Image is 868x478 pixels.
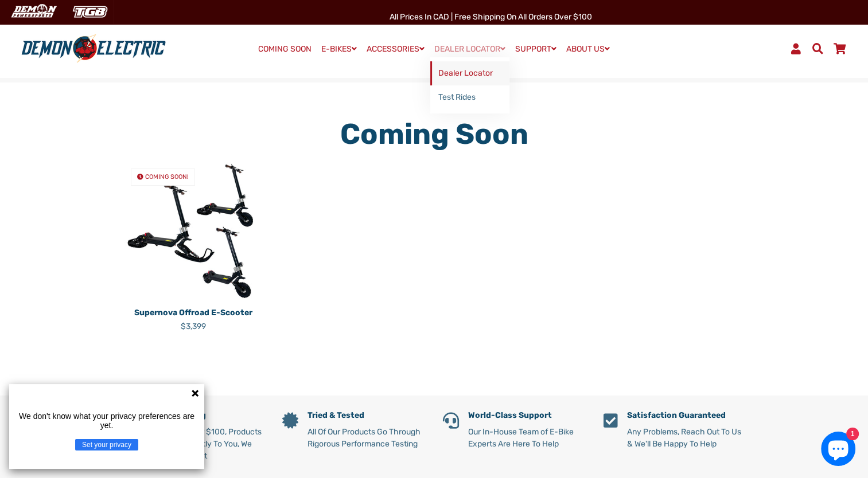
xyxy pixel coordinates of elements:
p: Supernova Offroad E-Scooter [122,307,265,319]
span: All Prices in CAD | Free shipping on all orders over $100 [390,12,592,22]
a: E-BIKES [317,41,361,57]
a: ABOUT US [562,41,614,57]
a: Supernova Offroad E-Scooter COMING SOON! [122,159,265,303]
h5: Satisfaction Guaranteed [627,411,747,421]
p: Our In-House Team of E-Bike Experts Are Here To Help [468,426,586,450]
a: ACCESSORIES [363,41,429,57]
img: Demon Electric logo [17,34,170,64]
a: DEALER LOCATOR [430,41,509,57]
p: All Of Our Products Go Through Rigorous Performance Testing [308,426,426,450]
inbox-online-store-chat: Shopify online store chat [818,432,859,469]
button: Set your privacy [75,439,138,450]
span: COMING SOON! [145,173,189,181]
h5: Free Shipping [151,411,265,421]
a: COMING SOON [254,41,316,57]
h5: Tried & Tested [308,411,426,421]
p: We don't know what your privacy preferences are yet. [14,412,200,430]
p: Any Problems, Reach Out To Us & We'll Be Happy To Help [627,426,747,450]
span: $3,399 [181,322,206,331]
a: Dealer Locator [430,61,509,85]
img: TGB Canada [67,2,114,21]
a: Supernova Offroad E-Scooter $3,399 [122,303,265,332]
h1: Coming Soon [228,117,640,151]
img: Demon Electric [6,2,61,21]
p: All Orders Over $100, Products Shipped Directly To You, We Cover The Cost [151,426,265,462]
a: Test Rides [430,85,509,109]
a: SUPPORT [511,41,560,57]
img: Supernova Offroad E-Scooter [122,159,265,303]
h5: World-Class Support [468,411,586,421]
